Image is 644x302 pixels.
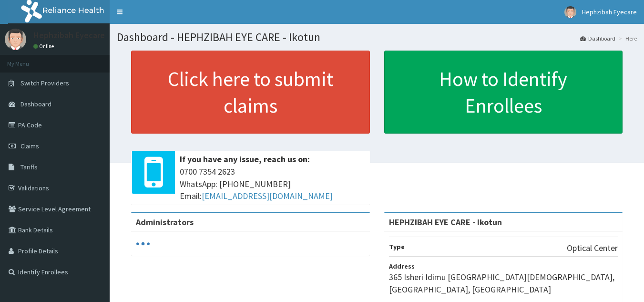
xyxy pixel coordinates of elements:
[33,31,105,40] p: Hephzibah Eyecare
[616,34,637,42] li: Here
[180,154,310,165] b: If you have any issue, reach us on:
[20,100,51,108] span: Dashboard
[5,29,26,50] img: User Image
[117,31,637,43] h1: Dashboard - HEPHZIBAH EYE CARE - Ikotun
[202,190,333,201] a: [EMAIL_ADDRESS][DOMAIN_NAME]
[582,8,637,16] span: Hephzibah Eyecare
[33,43,56,50] a: Online
[389,242,405,251] b: Type
[20,163,38,171] span: Tariffs
[580,34,615,42] a: Dashboard
[136,217,194,228] b: Administrators
[389,271,618,295] p: 365 Isheri Idimu [GEOGRAPHIC_DATA][DEMOGRAPHIC_DATA], [GEOGRAPHIC_DATA], [GEOGRAPHIC_DATA]
[567,242,618,254] p: Optical Center
[384,51,623,134] a: How to Identify Enrollees
[564,6,576,18] img: User Image
[389,217,502,228] strong: HEPHZIBAH EYE CARE - Ikotun
[389,262,415,271] b: Address
[131,51,370,134] a: Click here to submit claims
[20,79,69,87] span: Switch Providers
[20,142,39,150] span: Claims
[136,237,150,251] svg: audio-loading
[180,166,365,202] span: 0700 7354 2623 WhatsApp: [PHONE_NUMBER] Email:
